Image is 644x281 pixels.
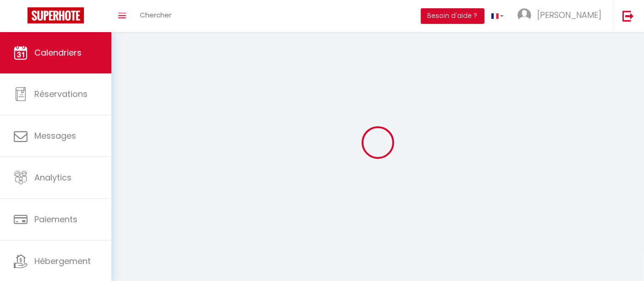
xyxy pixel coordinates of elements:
span: Hébergement [34,255,91,267]
img: Super Booking [28,7,84,23]
span: [PERSON_NAME] [537,9,601,21]
img: ... [517,8,531,22]
span: Analytics [34,172,72,183]
span: Chercher [140,10,171,20]
span: Messages [34,130,76,141]
span: Paiements [34,214,77,225]
span: Calendriers [34,47,82,58]
img: logout [622,10,634,22]
button: Besoin d'aide ? [421,8,484,24]
span: Réservations [34,88,88,100]
button: Ouvrir le widget de chat LiveChat [7,4,35,31]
